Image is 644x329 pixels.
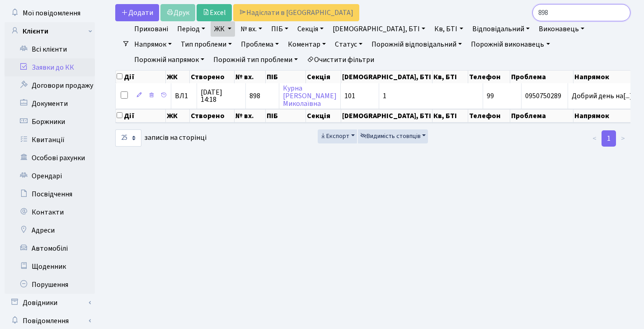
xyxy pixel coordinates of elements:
th: Телефон [468,109,511,123]
a: Період [174,21,209,37]
input: Пошук... [532,4,630,21]
a: Курна[PERSON_NAME]Миколаївна [283,83,337,109]
a: Особові рахунки [5,149,95,167]
span: Мої повідомлення [23,8,80,18]
th: Секція [306,71,341,83]
a: Документи [5,95,95,113]
a: Напрямок [131,37,175,52]
a: ЖК [211,21,235,37]
th: Телефон [468,71,511,83]
a: Порушення [5,276,95,294]
a: Посвідчення [5,185,95,203]
a: Виконавець [535,21,588,37]
a: Автомобілі [5,239,95,257]
span: Видимість стовпців [360,132,421,141]
a: Адреси [5,221,95,239]
a: Приховані [131,21,172,37]
a: Щоденник [5,257,95,276]
a: Договори продажу [5,76,95,95]
a: Клієнти [5,22,95,40]
th: Напрямок [573,109,643,123]
th: Напрямок [573,71,643,83]
a: Excel [197,4,232,21]
th: [DEMOGRAPHIC_DATA], БТІ [341,71,432,83]
th: Проблема [510,109,573,123]
a: Боржники [5,113,95,131]
span: [DATE] 14:18 [201,89,242,103]
span: Додати [121,8,153,18]
label: записів на сторінці [115,129,207,147]
th: Створено [190,71,235,83]
th: Дії [116,109,166,123]
button: Експорт [318,129,357,143]
th: Секція [306,109,341,123]
th: Кв, БТІ [432,109,468,123]
a: Додати [115,4,159,21]
a: Статус [331,37,366,52]
span: 898 [249,91,260,101]
span: 1 [383,91,386,101]
a: Порожній відповідальний [368,37,465,52]
span: 101 [344,91,355,101]
a: Очистити фільтри [303,52,378,67]
th: Створено [190,109,235,123]
th: № вх. [235,109,266,123]
span: Експорт [320,132,349,141]
a: Коментар [284,37,329,52]
a: Кв, БТІ [431,21,466,37]
a: Довідники [5,294,95,312]
a: Секція [294,21,327,37]
th: [DEMOGRAPHIC_DATA], БТІ [341,109,432,123]
a: [DEMOGRAPHIC_DATA], БТІ [329,21,429,37]
a: ПІБ [268,21,292,37]
th: № вх. [235,71,266,83]
a: 1 [602,130,616,147]
th: Дії [116,71,166,83]
a: Порожній тип проблеми [210,52,301,67]
a: № вх. [237,21,266,37]
th: ЖК [166,109,190,123]
button: Видимість стовпців [358,129,428,143]
th: Проблема [510,71,573,83]
a: Контакти [5,203,95,221]
a: Мої повідомлення [5,4,95,22]
a: Проблема [237,37,282,52]
a: Заявки до КК [5,58,95,76]
a: Всі клієнти [5,40,95,58]
select: записів на сторінці [115,129,141,147]
th: ПІБ [266,71,306,83]
th: Кв, БТІ [432,71,468,83]
th: ПІБ [266,109,306,123]
th: ЖК [166,71,190,83]
span: 99 [487,91,494,101]
a: Тип проблеми [177,37,235,52]
a: Порожній напрямок [131,52,208,67]
a: Квитанції [5,131,95,149]
span: 0950750289 [525,92,564,100]
span: Добрий день на[...] [572,91,632,101]
a: Орендарі [5,167,95,185]
a: Порожній виконавець [467,37,553,52]
a: Відповідальний [469,21,533,37]
span: ВЛ1 [175,92,193,100]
